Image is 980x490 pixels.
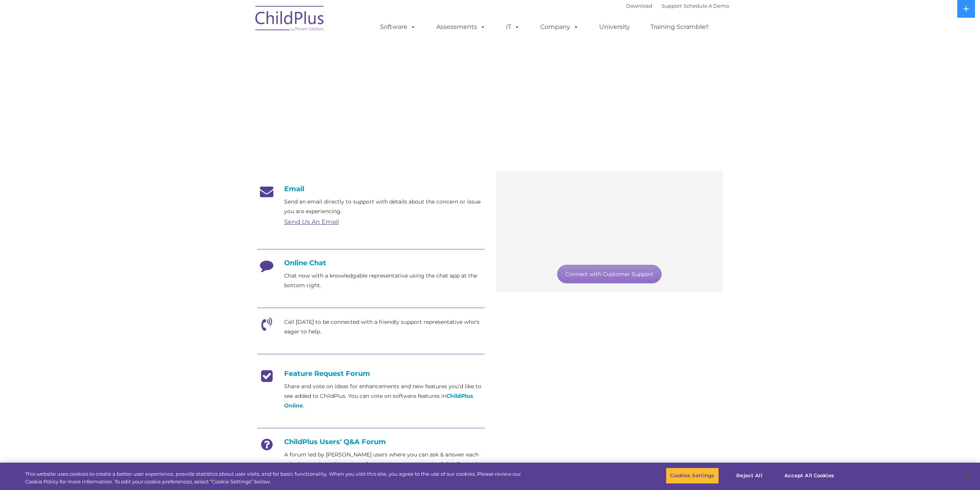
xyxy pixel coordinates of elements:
a: Software [372,19,424,35]
a: Training Scramble!! [643,19,716,35]
img: ChildPlus by Procare Solutions [251,0,328,39]
button: Accept All Cookies [780,468,838,484]
p: Share and vote on ideas for enhancements and new features you’d like to see added to ChildPlus. Y... [284,382,484,411]
a: IT [498,19,528,35]
p: Chat now with a knowledgable representative using the chat app at the bottom right. [284,271,484,290]
a: Connect with Customer Support [557,265,662,283]
h4: ChildPlus Users' Q&A Forum [257,438,484,446]
a: University [591,19,638,35]
button: Close [959,467,976,484]
a: Download [626,3,652,9]
h4: Email [257,185,484,193]
h4: Feature Request Forum [257,369,484,378]
button: Reject All [725,468,774,484]
p: Send an email directly to support with details about the concern or issue you are experiencing. [284,197,484,216]
a: Schedule A Demo [683,3,729,9]
a: ChildPlus Online [284,392,473,409]
a: Support [662,3,682,9]
div: This website uses cookies to create a better user experience, provide statistics about user visit... [25,470,539,485]
h4: Online Chat [257,259,484,267]
a: Assessments [429,19,493,35]
button: Cookies Settings [666,468,719,484]
a: Company [533,19,586,35]
p: Call [DATE] to be connected with a friendly support representative who's eager to help. [284,317,484,337]
a: Send Us An Email [284,218,339,226]
p: A forum led by [PERSON_NAME] users where you can ask & answer each other’s questions about the so... [284,450,484,479]
font: | [626,3,729,9]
